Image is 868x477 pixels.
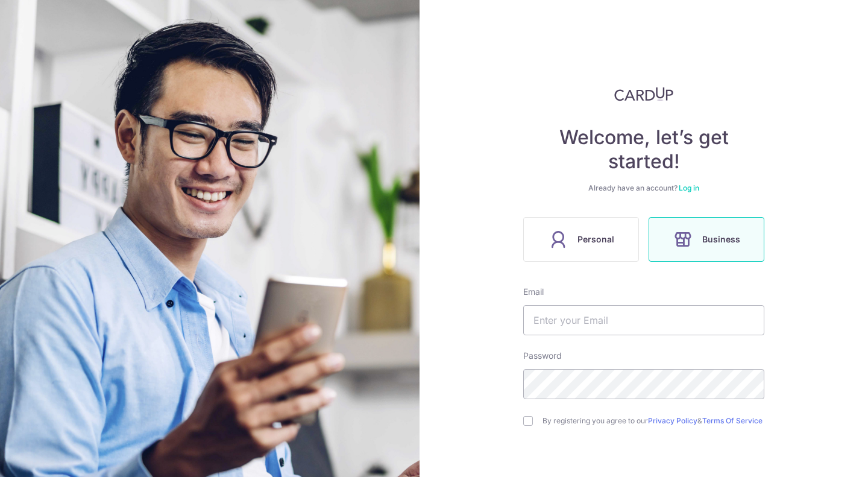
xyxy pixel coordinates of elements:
label: Password [523,350,562,362]
a: Privacy Policy [648,416,697,425]
input: Enter your Email [523,305,764,335]
div: Already have an account? [523,183,764,193]
label: By registering you agree to our & [542,416,764,426]
label: Email [523,286,544,298]
a: Terms Of Service [702,416,763,425]
img: CardUp Logo [614,87,673,101]
span: Personal [577,232,614,247]
span: Business [702,232,740,247]
a: Log in [679,183,699,192]
a: Personal [518,217,644,262]
a: Business [644,217,769,262]
h4: Welcome, let’s get started! [523,125,764,174]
